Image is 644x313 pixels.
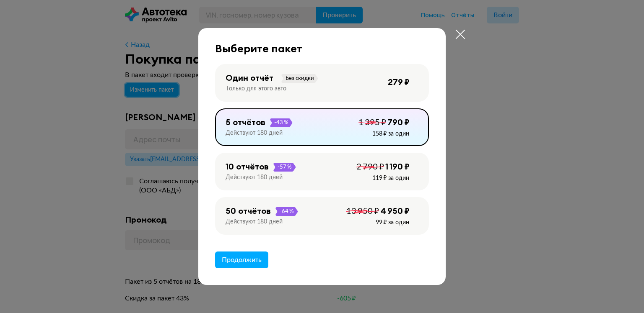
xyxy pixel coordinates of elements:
[226,72,273,83] div: Один отчёт
[277,163,292,172] span: -57 %
[356,163,384,171] span: 2 790 ₽
[279,207,294,216] span: -64 %
[226,218,283,226] div: Действуют 180 дней
[376,219,409,226] div: 99 ₽ за один
[222,257,262,263] span: Продолжить
[358,118,386,127] span: 1 395 ₽
[226,161,269,172] div: 10 отчётов
[226,205,271,216] div: 50 отчётов
[226,85,286,92] div: Только для этого авто
[388,77,409,87] div: 279 ₽
[226,129,283,137] div: Действуют 180 дней
[274,118,289,127] span: -43 %
[226,117,265,128] div: 5 отчётов
[205,33,439,55] div: Выберите пакет
[372,130,409,138] div: 158 ₽ за один
[385,161,409,173] div: 1 190 ₽
[387,117,409,128] div: 790 ₽
[285,74,314,83] span: Без скидки
[380,205,409,217] div: 4 950 ₽
[346,207,379,216] span: 13 950 ₽
[215,251,268,268] button: Продолжить
[372,174,409,182] div: 119 ₽ за один
[226,174,283,181] div: Действуют 180 дней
